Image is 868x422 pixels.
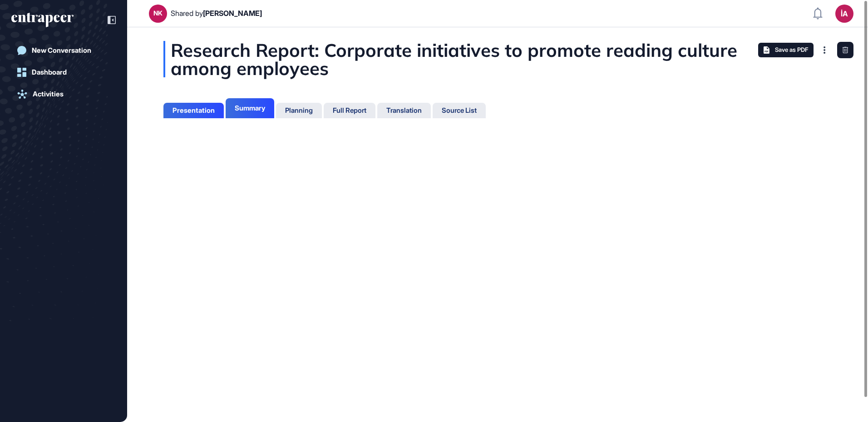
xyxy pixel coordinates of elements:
div: Presentation [173,106,215,115]
span: [PERSON_NAME] [203,9,262,18]
div: Planning [285,106,313,115]
div: Source List [442,106,477,115]
div: Research Report: Corporate initiatives to promote reading culture among employees [163,41,832,77]
a: New Conversation [11,41,116,60]
div: Full Report [333,106,366,115]
div: Dashboard [32,68,67,76]
span: Save as PDF [775,46,808,54]
a: Activities [11,85,116,103]
div: Translation [386,106,422,115]
div: New Conversation [32,46,91,55]
div: entrapeer-logo [11,13,74,27]
div: Shared by [171,9,262,18]
button: İA [835,5,853,23]
div: Activities [33,90,64,98]
div: Summary [235,104,265,112]
div: NK [153,10,163,17]
a: Dashboard [11,63,116,81]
